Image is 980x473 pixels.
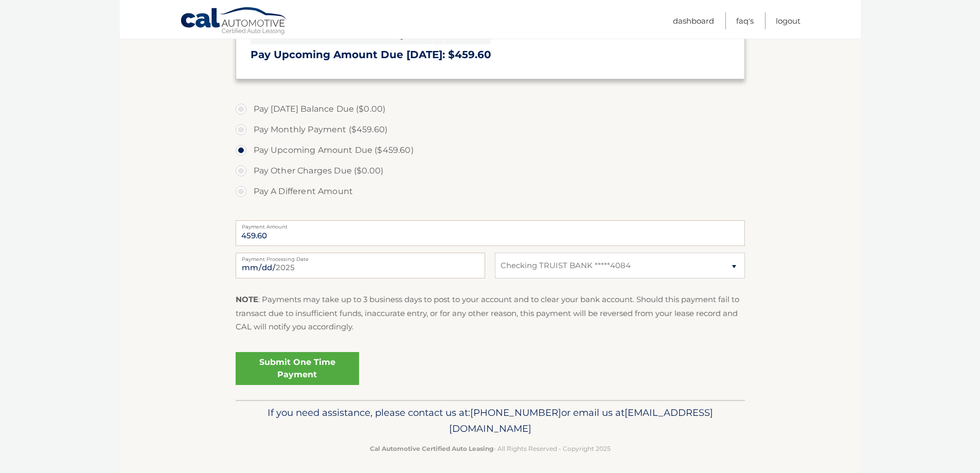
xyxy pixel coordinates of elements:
[236,253,485,278] input: Payment Date
[236,294,258,304] strong: NOTE
[236,293,745,334] p: : Payments may take up to 3 business days to post to your account and to clear your bank account....
[236,352,359,385] a: Submit One Time Payment
[736,12,754,29] a: FAQ's
[673,12,714,29] a: Dashboard
[236,99,745,119] label: Pay [DATE] Balance Due ($0.00)
[236,253,485,261] label: Payment Processing Date
[180,7,288,37] a: Cal Automotive
[236,119,745,140] label: Pay Monthly Payment ($459.60)
[236,220,745,246] input: Payment Amount
[236,220,745,229] label: Payment Amount
[242,405,738,437] p: If you need assistance, please contact us at: or email us at
[242,443,738,454] p: - All Rights Reserved - Copyright 2025
[236,140,745,161] label: Pay Upcoming Amount Due ($459.60)
[236,181,745,202] label: Pay A Different Amount
[370,445,493,452] strong: Cal Automotive Certified Auto Leasing
[236,161,745,181] label: Pay Other Charges Due ($0.00)
[251,48,730,61] h3: Pay Upcoming Amount Due [DATE]: $459.60
[470,407,561,418] span: [PHONE_NUMBER]
[776,12,800,29] a: Logout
